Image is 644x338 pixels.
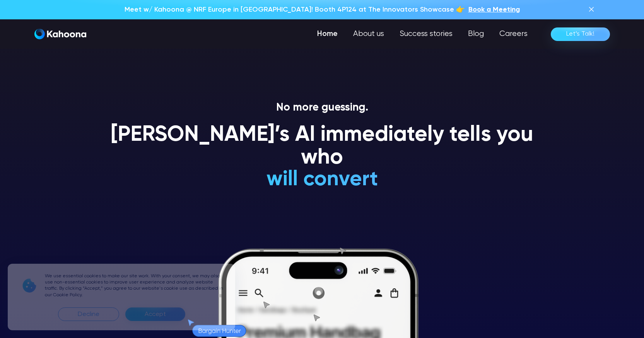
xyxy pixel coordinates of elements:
h1: will convert [208,168,436,191]
a: Book a Meeting [468,5,520,15]
div: Accept [145,308,166,321]
div: Accept [125,307,185,321]
a: About us [345,26,392,42]
p: Meet w/ Kahoona @ NRF Europe in [GEOGRAPHIC_DATA]! Booth 4P124 at The Innovators Showcase 👉 [125,5,465,15]
div: Let’s Talk! [566,28,594,40]
div: Decline [78,308,99,321]
a: Let’s Talk! [551,27,610,41]
div: Decline [58,307,119,321]
a: Careers [492,26,535,42]
span: Book a Meeting [468,6,520,13]
p: No more guessing. [102,101,543,114]
a: home [34,29,86,40]
p: We use essential cookies to make our site work. With your consent, we may also use non-essential ... [45,273,226,298]
img: Kahoona logo white [34,29,86,39]
a: Success stories [392,26,460,42]
h1: [PERSON_NAME]’s AI immediately tells you who [102,124,543,170]
a: Home [309,26,345,42]
a: Blog [460,26,492,42]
